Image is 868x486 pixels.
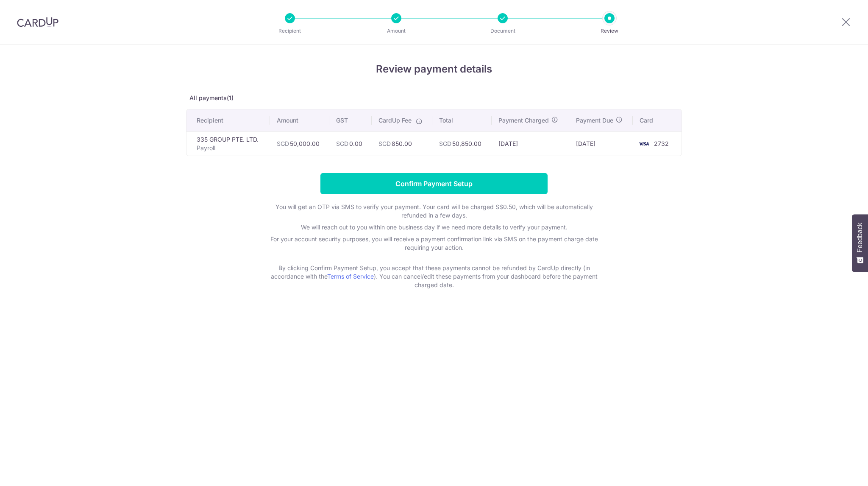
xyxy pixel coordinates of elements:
img: <span class="translation_missing" title="translation missing: en.account_steps.new_confirm_form.b... [635,139,652,149]
button: Feedback - Show survey [852,214,868,272]
h4: Review payment details [186,61,682,77]
p: Review [578,27,641,35]
a: Terms of Service [327,273,374,280]
p: You will get an OTP via SMS to verify your payment. Your card will be charged S$0.50, which will ... [264,203,604,220]
span: SGD [336,140,348,147]
p: Document [471,27,534,35]
span: Feedback [856,223,864,252]
td: [DATE] [492,131,569,156]
p: By clicking Confirm Payment Setup, you accept that these payments cannot be refunded by CardUp di... [264,264,604,289]
span: Payment Due [576,116,613,125]
td: 50,850.00 [432,131,492,156]
p: Amount [365,27,428,35]
span: Payment Charged [498,116,549,125]
span: 2732 [654,140,669,147]
span: SGD [439,140,451,147]
th: Recipient [186,109,270,131]
td: [DATE] [569,131,633,156]
td: 335 GROUP PTE. LTD. [186,131,270,156]
p: Payroll [197,144,263,152]
td: 50,000.00 [270,131,330,156]
p: All payments(1) [186,94,682,102]
td: 0.00 [329,131,371,156]
span: SGD [378,140,391,147]
th: Amount [270,109,330,131]
span: CardUp Fee [378,116,412,125]
span: SGD [277,140,289,147]
td: 850.00 [372,131,433,156]
p: We will reach out to you within one business day if we need more details to verify your payment. [264,223,604,232]
img: CardUp [17,17,58,27]
p: For your account security purposes, you will receive a payment confirmation link via SMS on the p... [264,235,604,260]
th: Total [432,109,492,131]
input: Confirm Payment Setup [320,173,548,194]
p: Recipient [259,27,321,35]
th: GST [329,109,371,131]
th: Card [633,109,682,131]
